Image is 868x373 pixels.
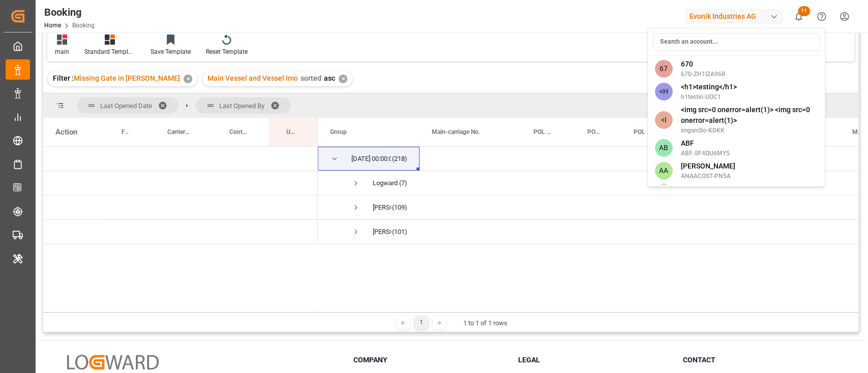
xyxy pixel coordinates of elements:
[654,139,672,157] span: AB
[680,82,736,92] span: <h1>testing</h1>
[680,59,725,70] span: 670
[654,60,672,78] span: 67
[680,172,735,181] span: ANAACOST-PN5A
[680,92,736,101] span: h1testin-UOC1
[654,184,672,201] span: AA
[654,162,672,180] span: AA
[680,70,725,79] span: 670-ZH1IZA96R
[654,111,672,129] span: <I
[653,33,819,51] input: Search an account...
[654,83,672,100] span: <H
[680,105,818,126] span: <img src=0 onerror=alert(1)> <img src=0 onerror=alert(1)>
[680,161,735,172] span: [PERSON_NAME]
[680,126,818,135] span: imgsrc0o-KDKK
[680,138,729,149] span: ABF
[680,149,729,158] span: ABF-SF4QU6MY5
